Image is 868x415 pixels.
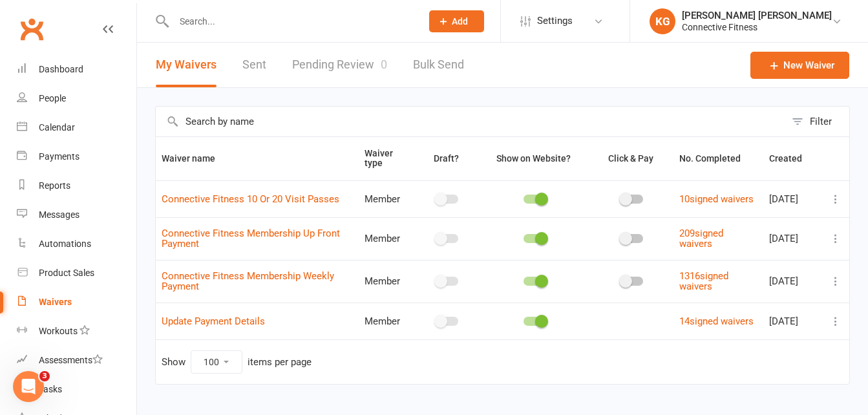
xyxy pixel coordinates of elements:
[39,297,72,307] div: Waivers
[763,303,822,339] td: [DATE]
[434,153,459,164] span: Draft?
[248,357,312,368] div: items per page
[39,371,50,381] span: 3
[673,137,763,180] th: No. Completed
[156,107,785,136] input: Search by name
[17,375,136,404] a: Tasks
[763,180,822,217] td: [DATE]
[650,8,675,34] div: KG
[359,303,416,339] td: Member
[17,317,136,346] a: Workouts
[17,55,136,84] a: Dashboard
[769,153,816,164] span: Created
[422,151,473,166] button: Draft?
[292,43,387,87] a: Pending Review0
[763,217,822,260] td: [DATE]
[39,151,79,162] div: Payments
[39,93,66,103] div: People
[39,64,83,74] div: Dashboard
[785,107,849,136] button: Filter
[608,153,653,164] span: Click & Pay
[39,180,70,191] div: Reports
[17,200,136,229] a: Messages
[679,193,754,205] a: 10signed waivers
[682,21,832,33] div: Connective Fitness
[17,288,136,317] a: Waivers
[679,228,723,250] a: 209signed waivers
[39,326,78,336] div: Workouts
[485,151,585,166] button: Show on Website?
[537,6,573,36] span: Settings
[413,43,464,87] a: Bulk Send
[17,113,136,142] a: Calendar
[359,217,416,260] td: Member
[763,260,822,303] td: [DATE]
[17,84,136,113] a: People
[170,12,412,30] input: Search...
[381,58,387,71] span: 0
[39,355,103,365] div: Assessments
[17,259,136,288] a: Product Sales
[496,153,571,164] span: Show on Website?
[16,13,48,45] a: Clubworx
[39,209,79,220] div: Messages
[452,16,468,27] span: Add
[17,142,136,171] a: Payments
[682,10,832,21] div: [PERSON_NAME] [PERSON_NAME]
[597,151,668,166] button: Click & Pay
[679,270,728,293] a: 1316signed waivers
[162,151,229,166] button: Waiver name
[39,239,91,249] div: Automations
[679,315,754,327] a: 14signed waivers
[359,260,416,303] td: Member
[156,43,217,87] button: My Waivers
[162,193,339,205] a: Connective Fitness 10 Or 20 Visit Passes
[162,315,265,327] a: Update Payment Details
[359,137,416,180] th: Waiver type
[39,268,94,278] div: Product Sales
[429,10,484,32] button: Add
[162,153,229,164] span: Waiver name
[39,122,75,133] div: Calendar
[39,384,62,394] div: Tasks
[810,114,832,129] div: Filter
[162,228,340,250] a: Connective Fitness Membership Up Front Payment
[13,371,44,402] iframe: Intercom live chat
[359,180,416,217] td: Member
[162,270,334,293] a: Connective Fitness Membership Weekly Payment
[242,43,266,87] a: Sent
[17,229,136,259] a: Automations
[162,350,312,374] div: Show
[17,171,136,200] a: Reports
[750,52,849,79] a: New Waiver
[17,346,136,375] a: Assessments
[769,151,816,166] button: Created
